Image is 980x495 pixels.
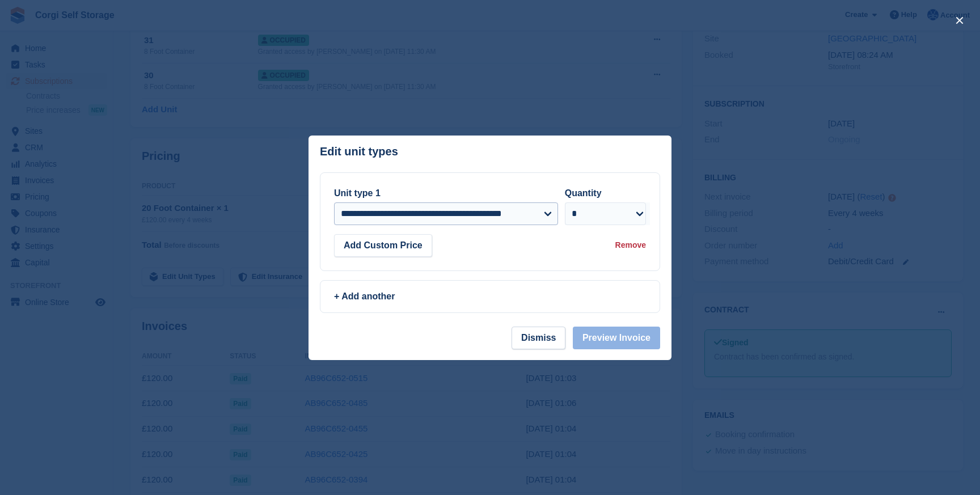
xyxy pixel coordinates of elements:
[320,280,660,313] a: + Add another
[615,239,646,251] div: Remove
[512,327,565,349] button: Dismiss
[951,11,969,29] button: close
[320,145,398,158] p: Edit unit types
[334,234,432,257] button: Add Custom Price
[334,188,381,198] label: Unit type 1
[334,290,646,303] div: + Add another
[573,327,660,349] button: Preview Invoice
[565,188,602,198] label: Quantity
